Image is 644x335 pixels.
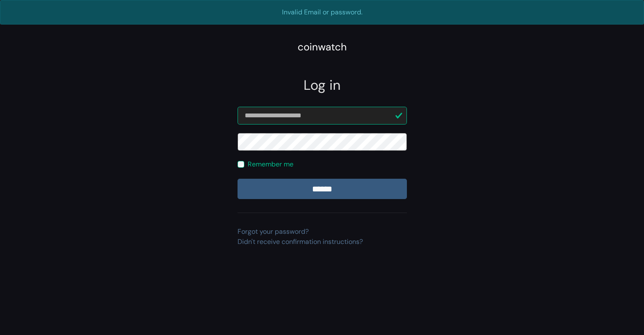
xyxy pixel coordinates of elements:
[298,39,347,55] div: coinwatch
[298,44,347,53] a: coinwatch
[238,77,407,93] h2: Log in
[238,227,309,236] a: Forgot your password?
[248,159,293,169] label: Remember me
[238,237,363,246] a: Didn't receive confirmation instructions?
